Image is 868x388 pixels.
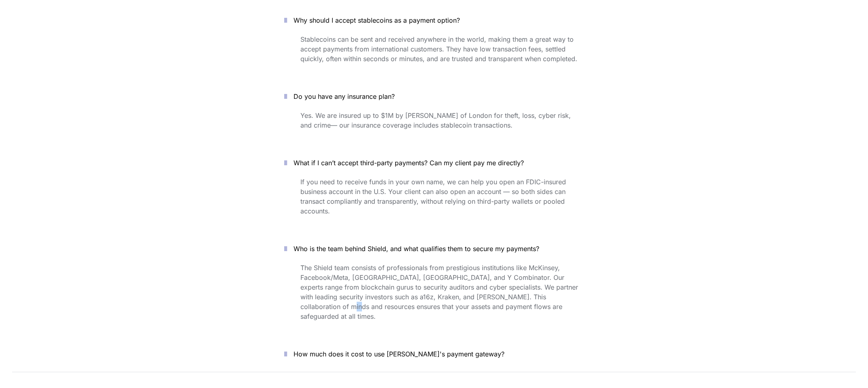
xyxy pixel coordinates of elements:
div: Why should I accept stablecoins as a payment option? [272,33,596,77]
button: Why should I accept stablecoins as a payment option? [272,8,596,33]
span: Who is the team behind Shield, and what qualifies them to secure my payments? [294,245,539,253]
div: Who is the team behind Shield, and what qualifies them to secure my payments? [272,261,596,335]
span: Stablecoins can be sent and received anywhere in the world, making them a great way to accept pay... [300,35,577,63]
button: What if I can’t accept third-party payments? Can my client pay me directly? [272,150,596,175]
div: Do you have any insurance plan? [272,109,596,144]
span: If you need to receive funds in your own name, we can help you open an FDIC-insured business acco... [300,178,568,215]
span: Do you have any insurance plan? [294,92,395,100]
span: Yes. We are insured up to $1M by [PERSON_NAME] of London for theft, loss, cyber risk, and crime— ... [300,111,573,129]
div: What if I can’t accept third-party payments? Can my client pay me directly? [272,175,596,230]
span: Why should I accept stablecoins as a payment option? [294,16,460,24]
span: How much does it cost to use [PERSON_NAME]'s payment gateway? [294,350,504,358]
button: Who is the team behind Shield, and what qualifies them to secure my payments? [272,236,596,261]
span: The Shield team consists of professionals from prestigious institutions like McKinsey, Facebook/M... [300,264,580,320]
span: What if I can’t accept third-party payments? Can my client pay me directly? [294,159,524,167]
button: How much does it cost to use [PERSON_NAME]'s payment gateway? [272,341,596,367]
button: Do you have any insurance plan? [272,84,596,109]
